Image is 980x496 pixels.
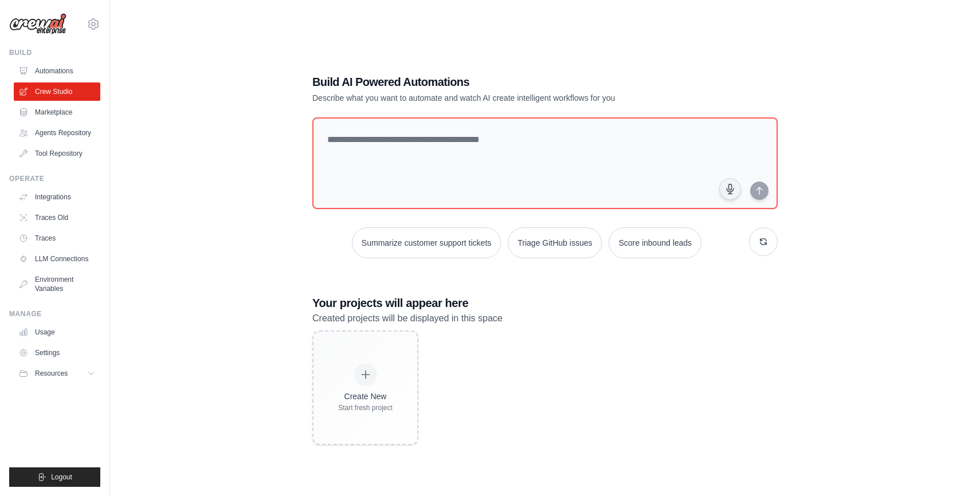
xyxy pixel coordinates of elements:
a: Environment Variables [14,270,100,298]
a: Automations [14,62,100,80]
a: Tool Repository [14,144,100,163]
button: Get new suggestions [749,227,778,256]
button: Score inbound leads [609,227,701,258]
a: Settings [14,344,100,362]
a: Traces [14,229,100,247]
a: LLM Connections [14,250,100,268]
img: Logo [9,13,66,35]
div: Manage [9,309,100,318]
a: Crew Studio [14,82,100,101]
button: Triage GitHub issues [508,227,602,258]
span: Resources [35,369,68,378]
div: Create New [338,391,393,402]
p: Created projects will be displayed in this space [312,311,778,326]
div: Build [9,48,100,57]
button: Click to speak your automation idea [719,178,741,200]
h1: Build AI Powered Automations [312,74,697,90]
a: Marketplace [14,103,100,121]
span: Logout [51,473,72,482]
button: Summarize customer support tickets [352,227,501,258]
div: Start fresh project [338,403,393,412]
button: Logout [9,467,100,487]
a: Integrations [14,188,100,206]
div: Operate [9,174,100,183]
a: Agents Repository [14,124,100,142]
a: Traces Old [14,208,100,227]
h3: Your projects will appear here [312,295,778,311]
button: Resources [14,364,100,383]
a: Usage [14,323,100,341]
p: Describe what you want to automate and watch AI create intelligent workflows for you [312,92,697,104]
